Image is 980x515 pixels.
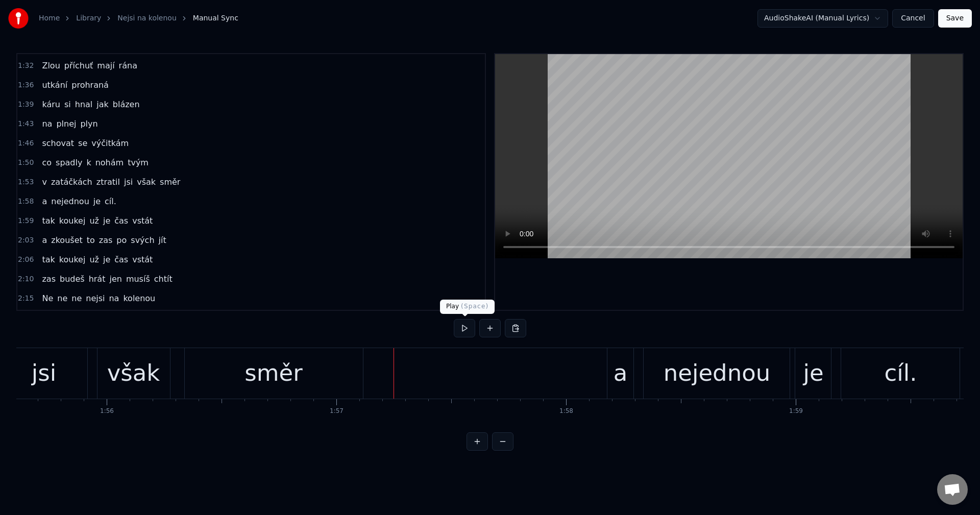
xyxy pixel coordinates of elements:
a: Home [39,13,60,23]
span: Ne [41,292,54,304]
span: a [41,234,48,246]
span: vstát [131,215,154,227]
button: Cancel [892,9,934,28]
span: zkoušet [50,234,83,246]
span: hnal [74,99,94,110]
span: čas [113,215,129,227]
span: 1:39 [18,100,34,110]
span: koukej [58,254,87,265]
span: nohám [94,157,125,168]
span: zas [41,273,57,285]
span: 1:43 [18,119,34,129]
span: Zlou [41,60,61,71]
span: hrát [88,273,107,285]
span: 2:10 [18,274,34,284]
span: utkání [41,79,68,91]
span: chtít [153,273,174,285]
img: youka [8,8,29,29]
span: jak [95,99,110,110]
span: prohraná [70,79,110,91]
span: zas [98,234,114,246]
span: 1:58 [18,197,34,207]
span: rána [118,60,138,71]
nav: breadcrumb [39,13,238,23]
span: si [63,99,72,110]
div: jsi [32,356,56,390]
button: Save [938,9,972,28]
span: tak [41,215,56,227]
div: je [803,356,823,390]
span: v [41,176,47,188]
span: na [108,292,120,304]
span: je [102,215,111,227]
span: plnej [55,118,77,130]
span: a [41,195,48,207]
span: 2:15 [18,293,34,304]
span: příchuť [63,60,94,71]
span: k [85,157,92,168]
div: 1:59 [789,407,803,415]
span: tak [41,254,56,265]
div: však [107,356,160,390]
span: spadly [55,157,83,168]
span: Manual Sync [193,13,238,23]
span: jsi [123,176,134,188]
span: 1:59 [18,216,34,226]
span: káru [41,99,61,110]
span: však [136,176,157,188]
span: to [86,234,96,246]
a: Otevřený chat [937,474,968,505]
div: nejednou [664,356,771,390]
span: směr [159,176,181,188]
span: 1:46 [18,138,34,149]
div: 1:58 [559,407,573,415]
div: směr [244,356,302,390]
span: už [88,215,100,227]
span: už [88,254,100,265]
span: je [102,254,111,265]
span: na [41,118,53,130]
span: 1:53 [18,177,34,187]
span: jít [158,234,167,246]
div: Play [440,300,495,314]
span: 2:03 [18,235,34,246]
span: je [92,195,102,207]
span: 1:36 [18,80,34,90]
span: vstát [131,254,154,265]
span: 2:06 [18,255,34,265]
a: Library [76,13,101,23]
span: 1:50 [18,158,34,168]
div: a [614,356,628,390]
span: tvým [127,157,150,168]
span: po [115,234,128,246]
span: cíl. [104,195,117,207]
div: cíl. [884,356,917,390]
span: koukej [58,215,87,227]
span: kolenou [122,292,156,304]
span: výčitkám [90,137,130,149]
span: 1:32 [18,61,34,71]
a: Nejsi na kolenou [117,13,177,23]
span: nejsi [85,292,106,304]
div: 1:57 [330,407,344,415]
span: co [41,157,53,168]
div: 1:56 [100,407,114,415]
span: nejednou [50,195,90,207]
span: čas [113,254,129,265]
span: se [77,137,88,149]
span: blázen [112,99,141,110]
span: ( Space ) [461,303,488,310]
span: musíš [125,273,151,285]
span: jen [108,273,122,285]
span: svých [130,234,155,246]
span: ne [56,292,68,304]
span: schovat [41,137,75,149]
span: ne [70,292,83,304]
span: budeš [59,273,86,285]
span: mají [96,60,115,71]
span: ztratil [95,176,121,188]
span: zatáčkách [50,176,93,188]
span: plyn [79,118,99,130]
